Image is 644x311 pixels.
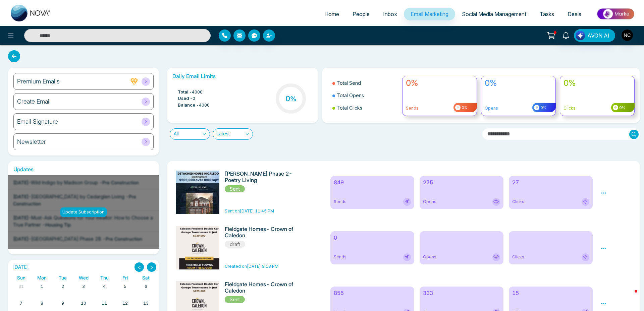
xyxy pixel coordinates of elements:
h6: Fieldgate Homes- Crown of Caledon [225,281,298,294]
a: Tasks [533,8,561,20]
span: Sends [334,254,346,260]
li: Total Send [332,77,398,89]
a: September 13, 2025 [142,299,150,308]
a: August 31, 2025 [17,282,25,291]
span: 0% [618,105,625,111]
span: Opens [423,199,436,205]
a: Saturday [141,273,151,282]
span: 0% [539,105,546,111]
h6: Daily Email Limits [172,73,313,79]
a: September 3, 2025 [81,282,86,291]
span: People [353,11,370,17]
span: Deals [568,11,581,17]
span: Home [324,11,339,17]
li: Total Clicks [332,102,398,114]
td: August 31, 2025 [11,282,32,298]
span: Balance - [178,102,199,109]
td: September 4, 2025 [94,282,115,298]
span: 4000 [192,89,203,96]
h6: Updates [8,166,159,173]
a: Monday [36,273,48,282]
a: September 9, 2025 [60,299,65,308]
div: Update Subscription [60,207,107,217]
img: Lead Flow [576,31,585,40]
li: Total Opens [332,89,398,102]
h6: 275 [423,179,500,186]
a: People [346,8,376,20]
a: September 5, 2025 [122,282,128,291]
td: September 3, 2025 [73,282,94,298]
a: Tuesday [57,273,68,282]
h6: 849 [334,179,411,186]
img: User Avatar [622,29,633,41]
a: September 2, 2025 [60,282,65,291]
a: September 6, 2025 [143,282,149,291]
h6: Premium Emails [17,78,60,85]
span: Total - [178,89,192,96]
span: 0 [193,95,195,102]
h6: Create Email [17,98,51,105]
p: Opens [485,105,552,111]
span: Clicks [512,199,524,205]
button: < [135,262,144,272]
h6: Fieldgate Homes- Crown of Caledon [225,226,298,239]
button: AVON AI [574,29,615,42]
td: September 1, 2025 [32,282,52,298]
td: September 6, 2025 [136,282,156,298]
h6: 15 [512,290,589,296]
h6: [PERSON_NAME] Phase 2- Poetry Living [225,171,298,183]
a: Social Media Management [455,8,533,20]
span: All [174,129,206,139]
h4: 0% [485,78,552,88]
span: Sends [334,199,346,205]
img: Market-place.gif [591,6,640,21]
span: draft [225,241,245,248]
a: September 4, 2025 [102,282,107,291]
span: AVON AI [587,32,609,40]
h6: 27 [512,179,589,186]
h4: 0% [563,78,631,88]
span: Sent on [DATE] 11:45 PM [225,208,274,213]
span: 0% [461,105,468,111]
h6: Email Signature [17,118,58,125]
h2: [DATE] [11,264,29,270]
h6: 0 [334,235,411,241]
a: Friday [121,273,129,282]
p: Sends [406,105,473,111]
span: Used - [178,95,193,102]
h4: 0% [406,78,473,88]
p: Clicks [563,105,631,111]
button: > [147,262,156,272]
span: Clicks [512,254,524,260]
a: September 11, 2025 [100,299,108,308]
a: September 7, 2025 [18,299,24,308]
a: Deals [561,8,588,20]
span: Inbox [383,11,397,17]
a: September 10, 2025 [79,299,88,308]
span: % [290,95,297,103]
span: 4000 [199,102,210,109]
a: Home [318,8,346,20]
a: Thursday [99,273,110,282]
a: Wednesday [77,273,90,282]
a: Sunday [16,273,27,282]
span: Created on [DATE] 9:18 PM [225,264,278,269]
img: Nova CRM Logo [11,5,51,21]
span: Opens [423,254,436,260]
a: September 1, 2025 [39,282,45,291]
h3: 0 [285,94,297,103]
h6: 855 [334,290,411,296]
span: Email Marketing [411,11,448,17]
h6: 333 [423,290,500,296]
a: September 8, 2025 [39,299,45,308]
span: Sent [225,185,245,192]
a: Email Marketing [404,8,455,20]
td: September 5, 2025 [115,282,136,298]
span: Latest [217,129,249,139]
iframe: Intercom live chat [621,288,637,304]
h6: Newsletter [17,138,46,145]
a: Inbox [376,8,404,20]
td: September 2, 2025 [52,282,73,298]
span: Social Media Management [462,11,526,17]
a: September 12, 2025 [121,299,129,308]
